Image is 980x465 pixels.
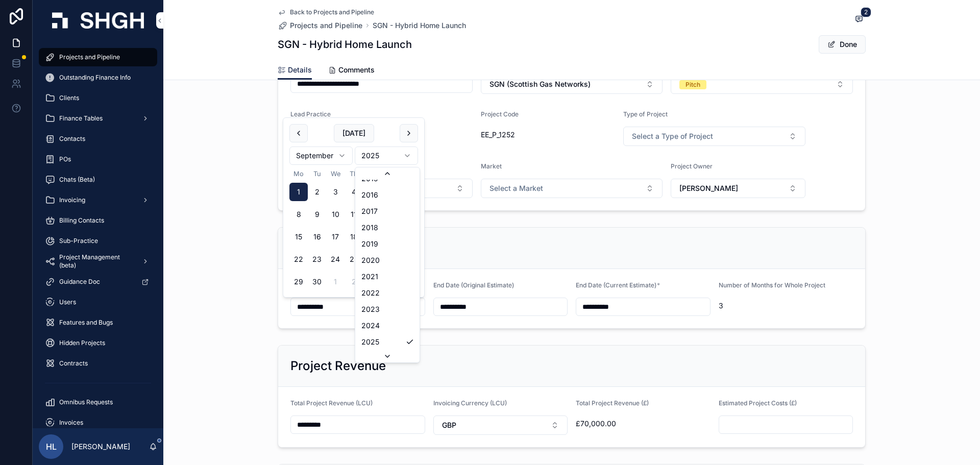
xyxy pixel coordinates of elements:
[361,255,380,265] span: 2020
[361,321,380,331] span: 2024
[361,288,380,298] span: 2022
[361,206,378,216] span: 2017
[361,304,380,314] span: 2023
[361,223,378,233] span: 2018
[361,272,378,282] span: 2021
[361,239,378,249] span: 2019
[361,337,379,347] span: 2025
[361,190,378,200] span: 2016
